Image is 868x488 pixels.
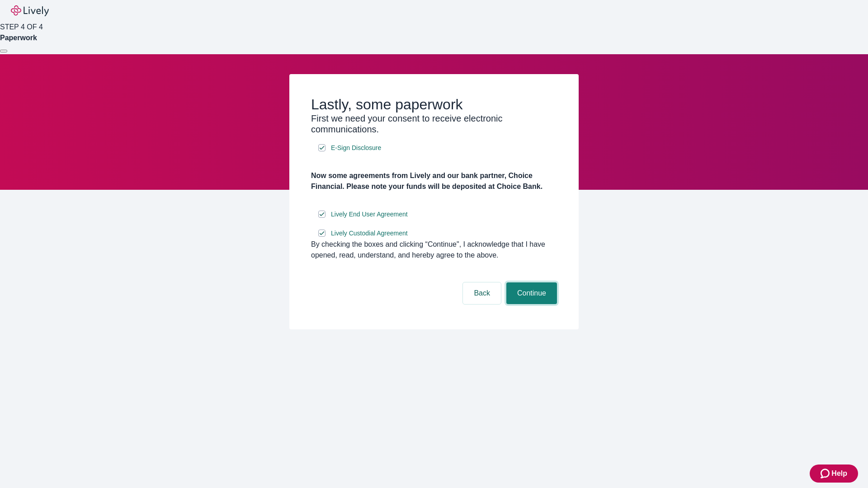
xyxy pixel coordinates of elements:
h2: Lastly, some paperwork [311,96,557,113]
h3: First we need your consent to receive electronic communications. [311,113,557,135]
span: Help [831,468,847,479]
svg: Zendesk support icon [821,468,831,479]
img: Lively [11,5,49,16]
button: Continue [506,282,557,304]
span: Lively End User Agreement [331,210,408,219]
a: e-sign disclosure document [329,209,410,220]
h4: Now some agreements from Lively and our bank partner, Choice Financial. Please note your funds wi... [311,170,557,192]
div: By checking the boxes and clicking “Continue", I acknowledge that I have opened, read, understand... [311,239,557,261]
a: e-sign disclosure document [329,228,410,239]
span: Lively Custodial Agreement [331,229,408,238]
button: Zendesk support iconHelp [810,465,858,483]
span: E-Sign Disclosure [331,143,381,153]
a: e-sign disclosure document [329,142,383,154]
button: Back [463,282,501,304]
